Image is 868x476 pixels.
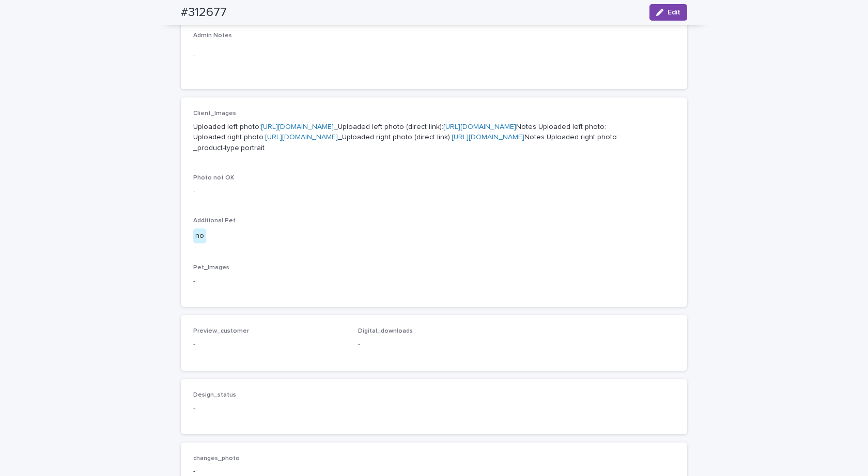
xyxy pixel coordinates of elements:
p: Uploaded left photo: _Uploaded left photo (direct link): Notes Uploaded left photo: Uploaded righ... [193,122,675,154]
h2: #312677 [181,5,227,20]
p: - [193,276,675,287]
span: changes_photo [193,455,240,462]
span: Photo not OK [193,175,234,181]
div: no [193,228,206,243]
span: Additional Pet [193,218,236,224]
span: Admin Notes [193,32,232,39]
span: Client_Images [193,110,236,117]
span: Pet_Images [193,265,229,271]
p: - [193,186,675,196]
p: - [193,51,675,61]
p: - [358,339,510,350]
p: - [193,403,346,414]
span: Edit [668,9,680,16]
a: [URL][DOMAIN_NAME] [443,123,516,130]
span: Digital_downloads [358,328,413,334]
button: Edit [649,4,687,21]
a: [URL][DOMAIN_NAME] [265,134,338,141]
span: Design_status [193,392,236,398]
a: [URL][DOMAIN_NAME] [452,134,524,141]
a: [URL][DOMAIN_NAME] [261,123,334,130]
span: Preview_customer [193,328,249,334]
p: - [193,339,346,350]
